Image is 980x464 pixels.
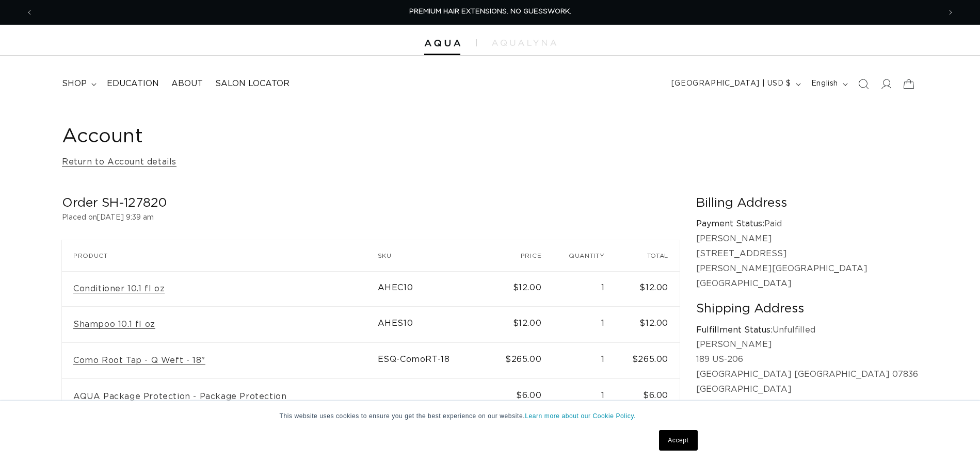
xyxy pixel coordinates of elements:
[489,240,553,271] th: Price
[525,412,636,420] a: Learn more about our Cookie Policy.
[409,8,571,15] span: PREMIUM HAIR EXTENSIONS. NO GUESSWORK.
[696,337,918,396] p: [PERSON_NAME] 189 US-206 [GEOGRAPHIC_DATA] [GEOGRAPHIC_DATA] 07836 [GEOGRAPHIC_DATA]
[101,72,165,95] a: Education
[696,220,764,228] strong: Payment Status:
[62,240,378,271] th: Product
[73,391,286,402] a: AQUA Package Protection - Package Protection
[171,78,203,89] span: About
[696,195,918,211] h2: Billing Address
[505,355,541,363] span: $265.00
[811,78,838,89] span: English
[696,217,918,231] p: Paid
[73,284,165,294] a: Conditioner 10.1 fl oz
[659,430,697,451] a: Accept
[209,72,296,95] a: Salon Locator
[62,78,87,89] span: shop
[513,319,542,327] span: $12.00
[616,307,680,343] td: $12.00
[616,240,680,271] th: Total
[62,124,918,150] h1: Account
[62,211,680,224] p: Placed on
[424,40,460,47] img: Aqua Hair Extensions
[378,343,489,379] td: ESQ-ComoRT-18
[553,343,616,379] td: 1
[852,73,875,95] summary: Search
[62,155,176,170] a: Return to Account details
[616,343,680,379] td: $265.00
[165,72,209,95] a: About
[805,74,852,94] button: English
[97,214,154,221] time: [DATE] 9:39 am
[107,78,159,89] span: Education
[492,40,556,46] img: aqualyna.com
[378,271,489,307] td: AHEC10
[553,271,616,307] td: 1
[73,355,205,366] a: Como Root Tap - Q Weft - 18"
[215,78,290,89] span: Salon Locator
[616,379,680,446] td: $6.00
[378,307,489,343] td: AHES10
[696,326,773,334] strong: Fulfillment Status:
[18,3,41,22] button: Previous announcement
[553,307,616,343] td: 1
[671,78,791,89] span: [GEOGRAPHIC_DATA] | USD $
[62,195,680,211] h2: Order SH-127820
[939,3,962,22] button: Next announcement
[696,231,918,291] p: [PERSON_NAME] [STREET_ADDRESS] [PERSON_NAME][GEOGRAPHIC_DATA] [GEOGRAPHIC_DATA]
[696,301,918,317] h2: Shipping Address
[553,379,616,446] td: 1
[378,240,489,271] th: SKU
[665,74,805,94] button: [GEOGRAPHIC_DATA] | USD $
[516,391,541,400] span: $6.00
[696,323,918,338] p: Unfulfilled
[73,319,155,330] a: Shampoo 10.1 fl oz
[553,240,616,271] th: Quantity
[280,411,701,421] p: This website uses cookies to ensure you get the best experience on our website.
[56,72,101,95] summary: shop
[616,271,680,307] td: $12.00
[513,284,542,292] span: $12.00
